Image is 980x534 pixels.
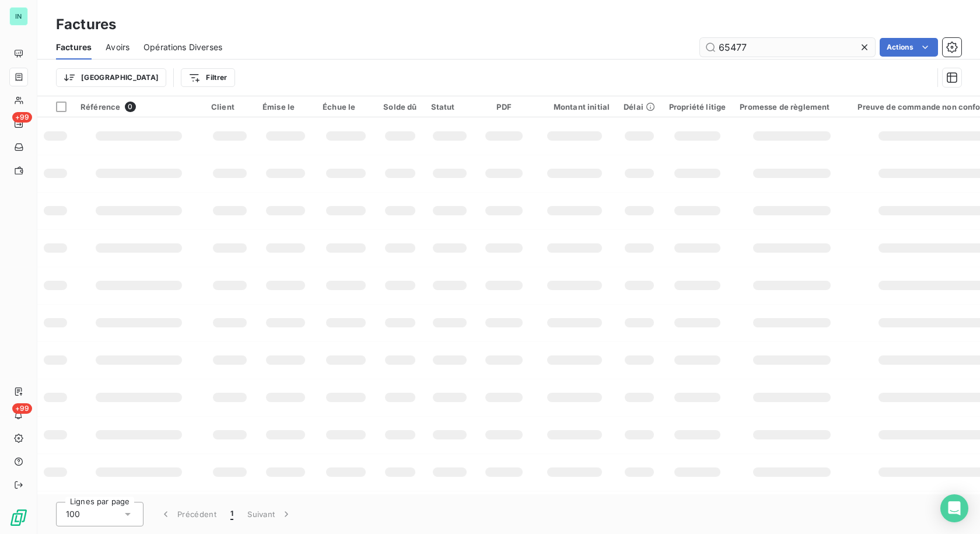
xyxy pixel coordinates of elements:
span: Opérations Diverses [143,41,222,53]
span: Factures [56,41,92,53]
div: Propriété litige [669,102,726,111]
div: Délai [624,102,655,111]
div: IN [9,7,28,26]
span: Référence [80,102,120,111]
span: 1 [230,508,233,520]
div: Client [211,102,249,111]
div: Émise le [262,102,309,111]
span: 0 [125,102,135,112]
div: Open Intercom Messenger [940,494,968,522]
span: +99 [12,403,32,414]
input: Rechercher [700,38,875,57]
button: Filtrer [181,68,235,87]
div: Solde dû [383,102,416,111]
button: 1 [223,502,240,526]
span: 100 [66,508,80,520]
div: Statut [431,102,469,111]
button: [GEOGRAPHIC_DATA] [56,68,166,87]
h3: Factures [56,14,116,35]
span: +99 [12,112,32,123]
button: Précédent [153,502,223,526]
div: Promesse de règlement [740,102,843,111]
img: Logo LeanPay [9,508,28,527]
span: Avoirs [106,41,129,53]
div: Échue le [323,102,369,111]
div: Montant initial [540,102,610,111]
button: Actions [880,38,938,57]
button: Suivant [240,502,299,526]
div: PDF [482,102,525,111]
